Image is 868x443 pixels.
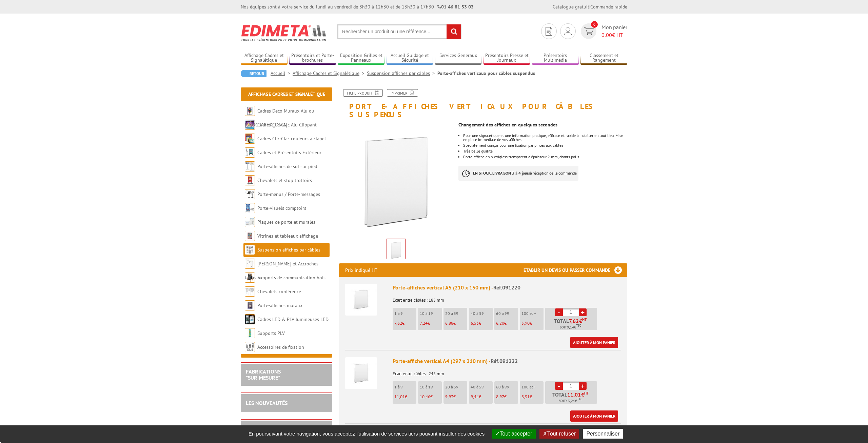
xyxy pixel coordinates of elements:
[458,166,578,181] p: à réception de la commande
[338,53,384,64] a: Exposition Grilles et Panneaux
[343,89,383,97] a: Fiche produit
[579,318,582,324] span: €
[601,31,627,39] span: € HT
[248,91,325,97] a: Affichage Cadres et Signalétique
[521,394,530,400] span: 8,51
[420,311,442,316] p: 10 à 19
[393,357,621,365] div: Porte-affiche vertical A4 (297 x 210 mm) -
[463,134,627,142] li: Pour une signalétique et une information pratique, efficace et rapide à installer en tout lieu. M...
[245,286,255,297] img: Chevalets conférence
[257,219,315,225] a: Plaques de porte et murales
[539,429,579,439] button: Tout refuser
[246,400,288,406] a: LES NOUVEAUTÉS
[394,394,405,400] span: 11,01
[553,4,589,10] a: Catalogue gratuit
[245,189,255,199] img: Porte-menus / Porte-messages
[245,147,255,158] img: Cadres et Présentoirs Extérieur
[581,392,584,397] span: €
[245,328,255,338] img: Supports PLV
[345,284,377,316] img: Porte-affiches vertical A5 (210 x 150 mm)
[471,321,493,326] p: €
[553,3,627,10] div: |
[484,53,530,64] a: Présentoirs Presse et Journaux
[559,398,582,404] span: Soit €
[521,311,544,316] p: 100 et +
[245,431,488,437] span: En poursuivant votre navigation, vous acceptez l'utilisation de services tiers pouvant installer ...
[420,321,442,326] p: €
[546,27,552,36] img: devis rapide
[570,337,618,348] a: Ajouter à mon panier
[521,320,530,326] span: 5,90
[582,317,587,322] sup: HT
[521,321,544,326] p: €
[567,325,574,330] span: 9,14
[241,53,288,64] a: Affichage Cadres et Signalétique
[496,320,504,326] span: 6,20
[580,53,627,64] a: Classement et Rangement
[257,302,302,308] a: Porte-affiches muraux
[257,316,329,322] a: Cadres LED & PLV lumineuses LED
[471,320,479,326] span: 6,53
[339,122,453,236] img: suspendus_par_cables_091220.jpg
[245,175,255,185] img: Chevalets et stop trottoirs
[394,320,402,326] span: 7,62
[445,385,467,389] p: 20 à 39
[473,170,530,176] strong: EN STOCK, LIVRAISON 3 à 4 jours
[420,385,442,389] p: 10 à 19
[420,394,430,400] span: 10,46
[560,325,581,330] span: Soit €
[337,24,461,39] input: Rechercher un produit ou une référence...
[564,27,572,35] img: devis rapide
[570,410,618,422] a: Ajouter à mon panier
[496,385,518,389] p: 60 à 99
[555,382,563,390] a: -
[345,357,377,389] img: Porte-affiche vertical A4 (297 x 210 mm)
[521,395,544,399] p: €
[590,4,627,10] a: Commande rapide
[246,368,281,381] a: FABRICATIONS"Sur Mesure"
[241,3,474,10] div: Nos équipes sont à votre service du lundi au vendredi de 8h30 à 12h30 et de 13h30 à 17h30
[463,155,627,159] li: Porte-affiche en plexiglass transparent d'épaisseur 2 mm, chants polis
[257,330,285,336] a: Supports PLV
[547,392,597,404] p: Total
[496,394,504,400] span: 8,97
[394,385,416,389] p: 1 à 9
[447,24,461,39] input: rechercher
[245,231,255,241] img: Vitrines et tableaux affichage
[524,263,627,277] h3: Etablir un devis ou passer commande
[393,293,621,303] p: Ecart entre câbles : 185 mm
[463,143,627,147] li: Spécialement conçus pour une fixation par pinces aux câbles
[241,70,267,77] a: Retour
[257,288,301,295] a: Chevalets conférence
[601,23,627,39] span: Mon panier
[245,300,255,310] img: Porte-affiches muraux
[245,259,255,269] img: Cimaises et Accroches tableaux
[257,233,318,239] a: Vitrines et tableaux affichage
[569,318,579,324] span: 7,62
[579,308,587,316] a: +
[387,53,433,64] a: Accueil Guidage et Sécurité
[566,398,575,404] span: 13,21
[583,429,623,439] button: Personnaliser (fenêtre modale)
[471,385,493,389] p: 40 à 59
[445,394,453,400] span: 9,93
[257,247,320,253] a: Suspension affiches par câbles
[555,308,563,316] a: -
[387,239,405,260] img: suspendus_par_cables_091220.jpg
[601,32,612,38] span: 0,00
[241,20,327,45] img: Edimeta
[257,136,326,142] a: Cadres Clic-Clac couleurs à clapet
[567,392,581,397] span: 11,01
[420,395,442,399] p: €
[245,108,314,128] a: Cadres Deco Muraux Alu ou [GEOGRAPHIC_DATA]
[576,324,581,327] sup: TTC
[420,320,428,326] span: 7,24
[257,205,306,211] a: Porte-visuels comptoirs
[577,397,582,401] sup: TTC
[387,89,418,97] a: Imprimer
[271,70,293,76] a: Accueil
[496,321,518,326] p: €
[521,385,544,389] p: 100 et +
[445,321,467,326] p: €
[257,191,320,197] a: Porte-menus / Porte-messages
